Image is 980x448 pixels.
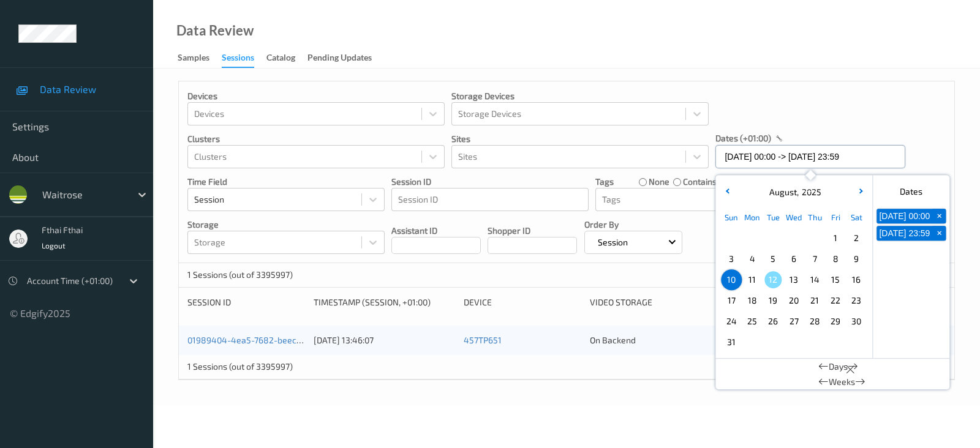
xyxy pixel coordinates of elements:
[806,292,823,309] span: 21
[723,313,740,330] span: 24
[846,207,867,228] div: Sat
[766,186,821,198] div: ,
[876,209,932,223] button: [DATE] 00:00
[825,311,846,332] div: Choose Friday August 29 of 2025
[742,290,763,311] div: Choose Monday August 18 of 2025
[594,236,632,248] p: Session
[763,207,783,228] div: Tue
[590,334,707,346] div: On Backend
[785,313,802,330] span: 27
[785,271,802,288] span: 13
[764,271,782,288] span: 12
[187,296,305,308] div: Session ID
[933,210,946,223] span: +
[584,218,682,231] p: Order By
[783,311,804,332] div: Choose Wednesday August 27 of 2025
[763,290,783,311] div: Choose Tuesday August 19 of 2025
[590,296,707,308] div: Video Storage
[783,269,804,290] div: Choose Wednesday August 13 of 2025
[785,292,802,309] span: 20
[848,230,865,247] span: 2
[804,207,825,228] div: Thu
[723,250,740,267] span: 3
[848,313,865,330] span: 30
[391,225,481,237] p: Assistant ID
[827,292,844,309] span: 22
[766,187,797,197] span: August
[783,248,804,269] div: Choose Wednesday August 06 of 2025
[846,332,867,353] div: Choose Saturday September 06 of 2025
[187,218,385,231] p: Storage
[187,90,445,102] p: Devices
[744,313,761,330] span: 25
[222,50,266,68] a: Sessions
[721,248,742,269] div: Choose Sunday August 03 of 2025
[222,51,254,68] div: Sessions
[846,248,867,269] div: Choose Saturday August 09 of 2025
[721,228,742,248] div: Choose Sunday July 27 of 2025
[825,332,846,353] div: Choose Friday September 05 of 2025
[266,51,295,67] div: Catalog
[307,50,384,67] a: Pending Updates
[314,296,455,308] div: Timestamp (Session, +01:00)
[804,269,825,290] div: Choose Thursday August 14 of 2025
[721,311,742,332] div: Choose Sunday August 24 of 2025
[742,311,763,332] div: Choose Monday August 25 of 2025
[827,313,844,330] span: 29
[783,332,804,353] div: Choose Wednesday September 03 of 2025
[827,230,844,247] span: 1
[464,335,502,345] a: 457TP651
[764,250,782,267] span: 5
[933,227,946,240] span: +
[825,290,846,311] div: Choose Friday August 22 of 2025
[178,51,209,67] div: Samples
[785,250,802,267] span: 6
[764,313,782,330] span: 26
[178,50,222,67] a: Samples
[932,209,946,223] button: +
[825,269,846,290] div: Choose Friday August 15 of 2025
[876,226,932,241] button: [DATE] 23:59
[764,292,782,309] span: 19
[744,250,761,267] span: 4
[187,133,445,145] p: Clusters
[804,332,825,353] div: Choose Thursday September 04 of 2025
[848,271,865,288] span: 16
[829,376,855,388] span: Weeks
[806,271,823,288] span: 14
[742,269,763,290] div: Choose Monday August 11 of 2025
[723,271,740,288] span: 10
[721,332,742,353] div: Choose Sunday August 31 of 2025
[649,176,669,188] label: none
[742,248,763,269] div: Choose Monday August 04 of 2025
[848,292,865,309] span: 23
[799,187,821,197] span: 2025
[742,228,763,248] div: Choose Monday July 28 of 2025
[744,292,761,309] span: 18
[848,250,865,267] span: 9
[783,207,804,228] div: Wed
[763,311,783,332] div: Choose Tuesday August 26 of 2025
[846,290,867,311] div: Choose Saturday August 23 of 2025
[451,133,709,145] p: Sites
[683,176,733,188] label: contains any
[744,271,761,288] span: 11
[846,228,867,248] div: Choose Saturday August 02 of 2025
[314,334,455,346] div: [DATE] 13:46:07
[827,250,844,267] span: 8
[721,207,742,228] div: Sun
[763,269,783,290] div: Choose Tuesday August 12 of 2025
[187,335,358,345] a: 01989404-4ea5-7682-beec-8a16b58915d6
[827,271,844,288] span: 15
[846,311,867,332] div: Choose Saturday August 30 of 2025
[176,24,254,37] div: Data Review
[763,248,783,269] div: Choose Tuesday August 05 of 2025
[721,290,742,311] div: Choose Sunday August 17 of 2025
[187,360,293,373] p: 1 Sessions (out of 3395997)
[391,176,589,188] p: Session ID
[307,51,372,67] div: Pending Updates
[187,269,293,281] p: 1 Sessions (out of 3395997)
[266,50,307,67] a: Catalog
[721,269,742,290] div: Choose Sunday August 10 of 2025
[464,296,581,308] div: Device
